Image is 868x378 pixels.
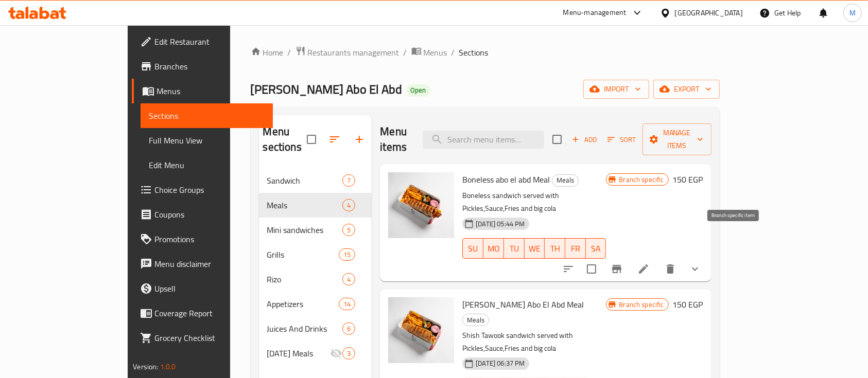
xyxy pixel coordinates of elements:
[132,202,273,227] a: Coupons
[604,257,629,281] button: Branch-specific-item
[658,257,683,281] button: delete
[322,127,347,152] span: Sort sections
[267,298,339,310] span: Appetizers
[673,297,703,312] h6: 150 EGP
[552,174,579,187] div: Meals
[259,193,372,218] div: Meals4
[607,134,636,146] span: Sort
[132,177,273,202] a: Choice Groups
[342,347,355,359] div: items
[339,248,355,261] div: items
[462,329,606,355] p: Shish Tawook sandwich served with Pickles,Sauce,Fries and big cola
[339,250,355,260] span: 15
[141,153,273,177] a: Edit Menu
[472,358,529,368] span: [DATE] 06:37 PM
[404,46,407,59] li: /
[154,184,265,196] span: Choice Groups
[251,78,403,101] span: [PERSON_NAME] Abo El Abd
[546,129,568,150] span: Select section
[308,46,400,59] span: Restaurants management
[267,174,343,187] span: Sandwich
[605,132,638,148] button: Sort
[462,314,489,326] div: Meals
[132,251,273,276] a: Menu disclaimer
[267,347,331,359] div: Ramadan Meals
[259,242,372,267] div: Grills15
[263,124,307,155] h2: Menu sections
[339,298,355,310] div: items
[568,132,601,148] button: Add
[472,219,529,229] span: [DATE] 05:44 PM
[267,248,339,261] span: Grills
[488,241,500,256] span: MO
[339,299,355,309] span: 14
[347,127,372,152] button: Add section
[568,132,601,148] span: Add item
[601,132,643,148] span: Sort items
[407,86,430,95] span: Open
[132,326,273,350] a: Grocery Checklist
[132,79,273,103] a: Menus
[259,292,372,316] div: Appetizers14
[154,208,265,221] span: Coupons
[133,360,158,373] span: Version:
[154,332,265,344] span: Grocery Checklist
[342,174,355,187] div: items
[462,189,606,215] p: Boneless sandwich served with Pickles,Sauce,Fries and big cola
[343,324,355,334] span: 6
[132,227,273,251] a: Promotions
[342,199,355,211] div: items
[563,7,627,19] div: Menu-management
[388,172,454,238] img: Boneless abo el abd Meal
[581,258,602,280] span: Select to update
[259,168,372,193] div: Sandwich7
[132,276,273,301] a: Upsell
[160,360,176,373] span: 1.0.0
[154,258,265,270] span: Menu disclaimer
[267,273,343,285] span: Rizo
[615,175,668,185] span: Branch specific
[411,46,447,59] a: Menus
[149,159,265,171] span: Edit Menu
[343,275,355,284] span: 4
[592,83,641,96] span: import
[529,241,541,256] span: WE
[296,46,400,59] a: Restaurants management
[342,322,355,335] div: items
[259,267,372,292] div: Rizo4
[615,300,668,310] span: Branch specific
[388,297,454,363] img: Shish Tawook Abo El Abd Meal
[463,314,489,326] span: Meals
[651,127,703,152] span: Manage items
[154,282,265,295] span: Upsell
[330,347,342,359] svg: Inactive section
[583,80,649,99] button: import
[132,29,273,54] a: Edit Restaurant
[675,7,743,19] div: [GEOGRAPHIC_DATA]
[673,172,703,187] h6: 150 EGP
[643,123,711,155] button: Manage items
[149,134,265,147] span: Full Menu View
[556,257,581,281] button: sort-choices
[342,273,355,285] div: items
[424,46,447,59] span: Menus
[267,224,343,236] span: Mini sandwiches
[662,83,711,96] span: export
[259,341,372,366] div: [DATE] Meals3
[259,218,372,242] div: Mini sandwiches5
[267,322,343,335] span: Juices And Drinks
[504,238,525,259] button: TU
[259,164,372,370] nav: Menu sections
[343,201,355,210] span: 4
[552,174,578,186] span: Meals
[508,241,520,256] span: TU
[467,241,479,256] span: SU
[154,35,265,48] span: Edit Restaurant
[570,134,598,146] span: Add
[343,225,355,235] span: 5
[380,124,410,155] h2: Menu items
